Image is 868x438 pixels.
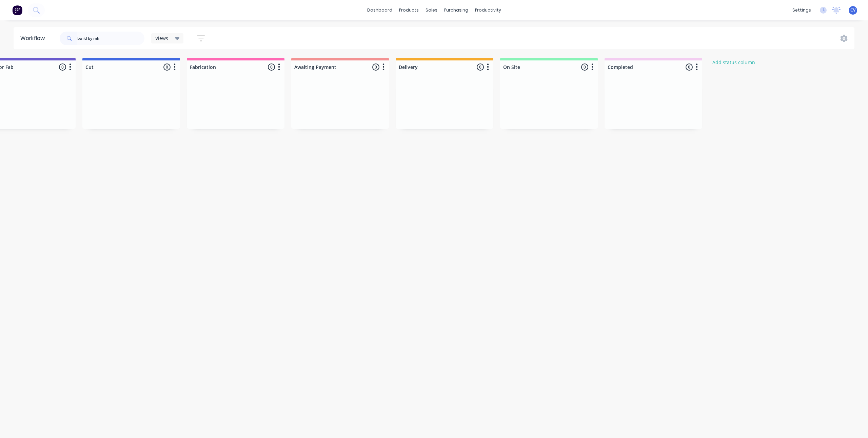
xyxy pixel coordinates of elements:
[396,5,422,15] div: products
[20,34,48,42] div: Workflow
[12,5,22,15] img: Factory
[441,5,472,15] div: purchasing
[422,5,441,15] div: sales
[709,58,759,67] button: Add status column
[155,35,168,42] span: Views
[789,5,814,15] div: settings
[77,32,144,45] input: Search for orders...
[472,5,505,15] div: productivity
[364,5,396,15] a: dashboard
[850,7,855,13] span: CV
